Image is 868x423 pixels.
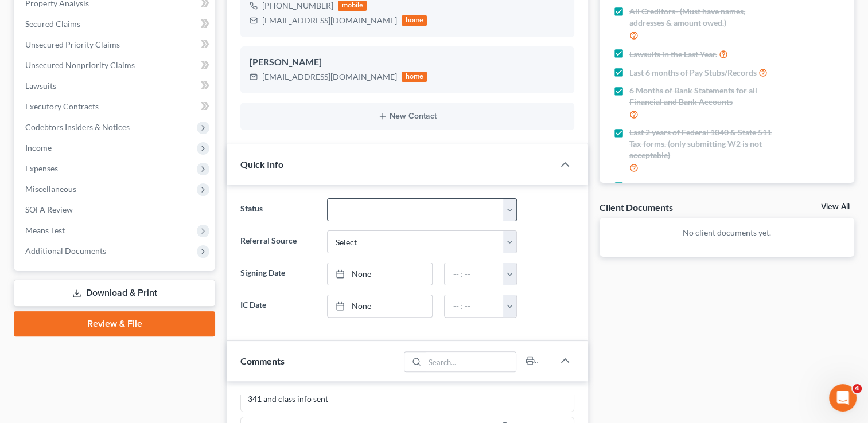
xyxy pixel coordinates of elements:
[402,72,427,82] div: home
[25,60,135,70] span: Unsecured Nonpriority Claims
[629,127,781,161] span: Last 2 years of Federal 1040 & State 511 Tax forms. (only submitting W2 is not acceptable)
[821,203,850,211] a: View All
[445,263,504,285] input: -- : --
[853,384,862,393] span: 4
[235,230,321,253] label: Referral Source
[16,14,215,34] a: Secured Claims
[25,163,58,173] span: Expenses
[14,280,215,307] a: Download & Print
[248,393,567,405] div: 341 and class info sent
[25,143,52,152] span: Income
[609,227,845,238] p: No client documents yet.
[25,246,106,256] span: Additional Documents
[262,71,397,83] div: [EMAIL_ADDRESS][DOMAIN_NAME]
[16,199,215,220] a: SOFA Review
[250,112,565,121] button: New Contact
[25,101,99,111] span: Executory Contracts
[629,85,781,108] span: 6 Months of Bank Statements for all Financial and Bank Accounts
[25,122,130,132] span: Codebtors Insiders & Notices
[629,6,781,29] span: All Creditors- (Must have names, addresses & amount owed.)
[445,295,504,317] input: -- : --
[235,198,321,221] label: Status
[25,19,80,29] span: Secured Claims
[16,55,215,76] a: Unsecured Nonpriority Claims
[328,295,433,317] a: None
[250,56,565,69] div: [PERSON_NAME]
[629,67,757,79] span: Last 6 months of Pay Stubs/Records
[16,96,215,117] a: Executory Contracts
[14,311,215,336] a: Review & File
[25,40,120,49] span: Unsecured Priority Claims
[16,34,215,55] a: Unsecured Priority Claims
[338,1,367,11] div: mobile
[629,49,717,60] span: Lawsuits in the Last Year.
[425,352,516,371] input: Search...
[402,15,427,26] div: home
[328,263,433,285] a: None
[240,355,285,366] span: Comments
[25,184,76,194] span: Miscellaneous
[235,295,321,318] label: IC Date
[240,159,283,170] span: Quick Info
[235,263,321,285] label: Signing Date
[25,225,65,235] span: Means Test
[629,181,757,193] span: Real Property Deeds and Mortgages
[16,76,215,96] a: Lawsuits
[25,205,73,214] span: SOFA Review
[829,384,857,412] iframe: Intercom live chat
[600,201,673,213] div: Client Documents
[25,81,56,91] span: Lawsuits
[262,15,397,26] div: [EMAIL_ADDRESS][DOMAIN_NAME]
